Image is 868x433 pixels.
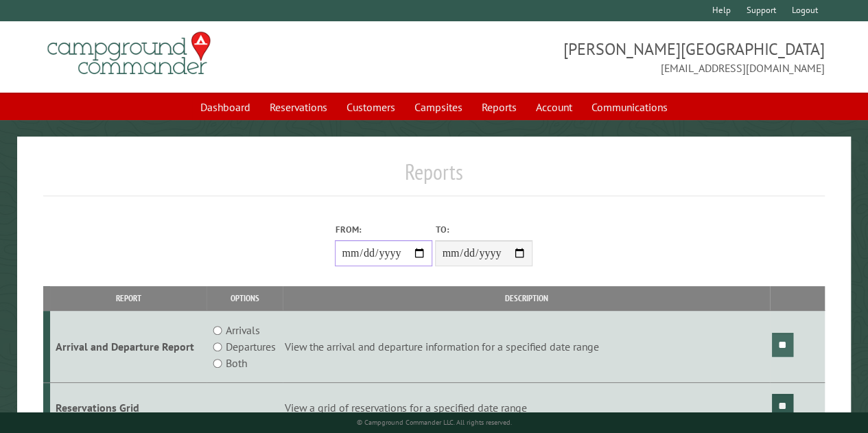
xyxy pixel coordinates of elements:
[207,286,283,310] th: Options
[192,94,259,120] a: Dashboard
[43,27,215,80] img: Campground Commander
[335,223,432,236] label: From:
[435,223,532,236] label: To:
[226,322,260,338] label: Arrivals
[50,383,207,433] td: Reservations Grid
[43,159,825,196] h1: Reports
[338,94,403,120] a: Customers
[283,286,770,310] th: Description
[434,38,825,76] span: [PERSON_NAME][GEOGRAPHIC_DATA] [EMAIL_ADDRESS][DOMAIN_NAME]
[50,311,207,383] td: Arrival and Departure Report
[261,94,336,120] a: Reservations
[226,355,247,371] label: Both
[283,311,770,383] td: View the arrival and departure information for a specified date range
[583,94,676,120] a: Communications
[528,94,580,120] a: Account
[473,94,525,120] a: Reports
[283,383,770,433] td: View a grid of reservations for a specified date range
[226,338,276,355] label: Departures
[50,286,207,310] th: Report
[406,94,471,120] a: Campsites
[356,418,511,427] small: © Campground Commander LLC. All rights reserved.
